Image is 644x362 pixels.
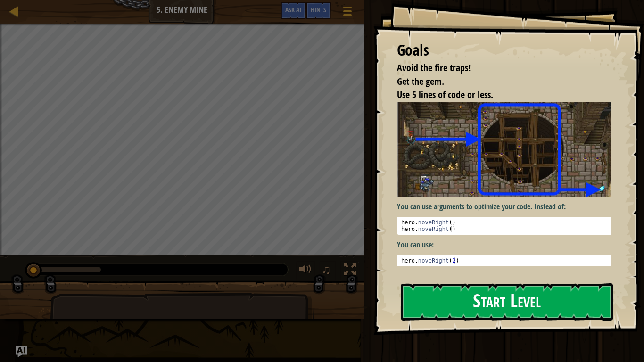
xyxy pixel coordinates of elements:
[397,61,471,74] span: Avoid the fire traps!
[401,283,613,321] button: Start Level
[285,5,301,14] span: Ask AI
[397,75,444,88] span: Get the gem.
[281,2,306,19] button: Ask AI
[336,2,359,24] button: Show game menu
[322,263,331,277] span: ♫
[340,261,359,280] button: Toggle fullscreen
[397,201,618,212] p: You can use arguments to optimize your code. Instead of:
[16,346,27,357] button: Ask AI
[385,75,609,89] li: Get the gem.
[320,261,336,280] button: ♫
[385,88,609,102] li: Use 5 lines of code or less.
[296,261,315,280] button: Adjust volume
[397,88,493,101] span: Use 5 lines of code or less.
[397,40,611,61] div: Goals
[385,61,609,75] li: Avoid the fire traps!
[397,239,618,250] p: You can use:
[397,102,618,197] img: Enemy mine
[311,5,326,14] span: Hints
